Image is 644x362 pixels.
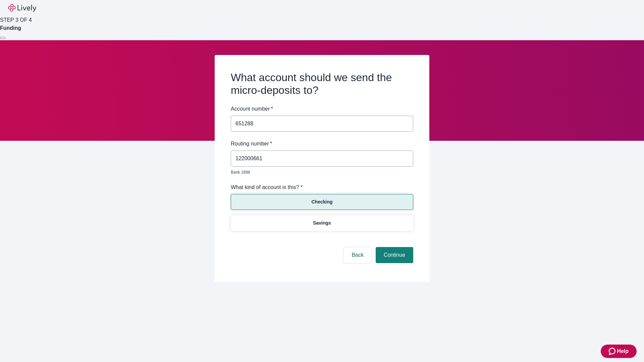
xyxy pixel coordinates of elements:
button: Continue [376,247,413,263]
span: Help [617,347,629,355]
img: Lively [8,4,36,12]
button: Zendesk support iconHelp [601,345,637,358]
svg: Zendesk support icon [609,347,617,355]
p: Savings [313,220,331,227]
label: What kind of account is this? * [231,183,303,191]
button: Checking [231,194,413,210]
button: Savings [231,215,413,231]
button: Back [343,247,372,263]
label: Account number [231,105,273,113]
p: Checking [311,198,332,205]
p: Bank 1898 [231,169,409,175]
label: Routing number [231,140,272,148]
h2: What account should we send the micro-deposits to? [231,71,413,97]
